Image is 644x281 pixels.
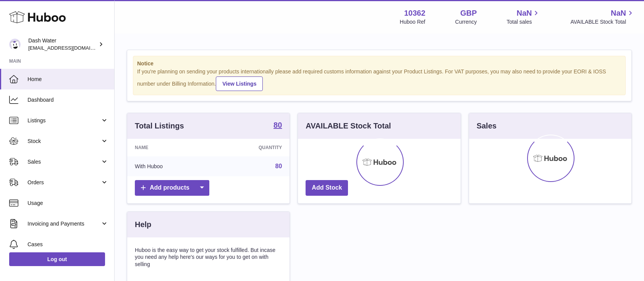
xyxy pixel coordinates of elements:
h3: AVAILABLE Stock Total [306,121,391,131]
h3: Total Listings [135,121,184,131]
th: Name [127,139,213,156]
span: NaN [516,8,532,18]
div: Dash Water [28,37,97,52]
a: Add products [135,180,209,196]
a: 80 [273,121,282,130]
a: 80 [275,163,282,169]
strong: 80 [273,121,282,129]
span: AVAILABLE Stock Total [570,18,635,26]
span: Sales [28,158,100,166]
th: Quantity [213,139,290,156]
a: NaN AVAILABLE Stock Total [570,8,635,26]
img: internalAdmin-10362@internal.huboo.com [9,39,21,50]
h3: Help [135,219,151,230]
strong: Notice [137,60,621,67]
span: Orders [28,179,100,186]
p: Huboo is the easy way to get your stock fulfilled. But incase you need any help here's our ways f... [135,247,282,268]
div: Huboo Ref [400,18,426,26]
a: Add Stock [306,180,348,196]
span: Stock [28,138,100,145]
strong: GBP [460,8,477,18]
a: View Listings [216,76,263,91]
span: NaN [611,8,626,18]
div: Currency [455,18,477,26]
a: NaN Total sales [506,8,540,26]
span: Total sales [506,18,540,26]
span: Usage [28,200,108,207]
span: Invoicing and Payments [28,220,100,227]
a: Log out [9,252,105,266]
span: Home [28,76,108,83]
td: With Huboo [127,156,213,176]
span: Dashboard [28,96,108,104]
strong: 10362 [404,8,426,18]
span: Listings [28,117,100,124]
span: Cases [28,241,108,248]
span: [EMAIL_ADDRESS][DOMAIN_NAME] [28,45,112,51]
div: If you're planning on sending your products internationally please add required customs informati... [137,68,621,91]
h3: Sales [477,121,497,131]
